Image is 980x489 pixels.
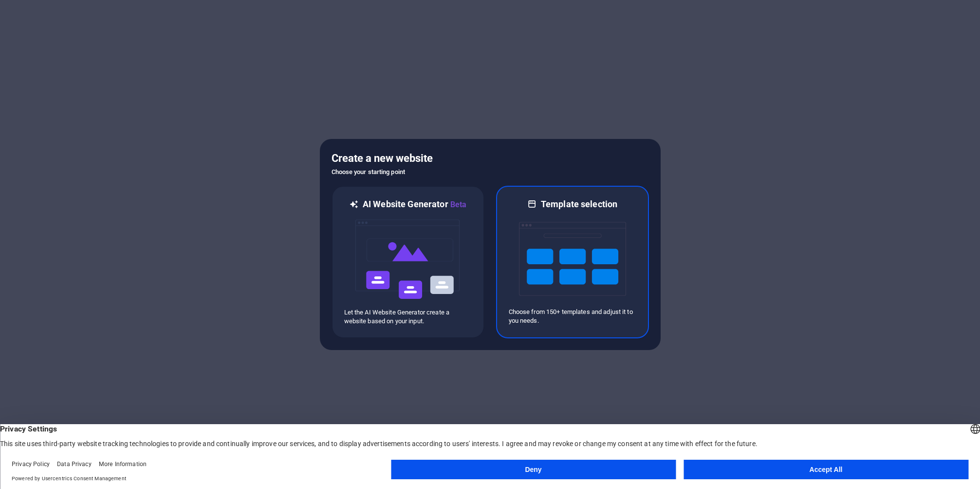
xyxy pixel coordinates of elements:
img: ai [354,211,462,308]
div: AI Website GeneratorBetaaiLet the AI Website Generator create a website based on your input. [332,186,484,338]
h6: AI Website Generator [363,198,466,211]
div: Template selectionChoose from 150+ templates and adjust it to you needs. [496,186,649,338]
p: Let the AI Website Generator create a website based on your input. [344,308,472,326]
h6: Choose your starting point [332,166,649,178]
h5: Create a new website [332,151,649,166]
p: Choose from 150+ templates and adjust it to you needs. [509,308,636,325]
span: Beta [448,200,467,209]
h6: Template selection [541,198,617,210]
